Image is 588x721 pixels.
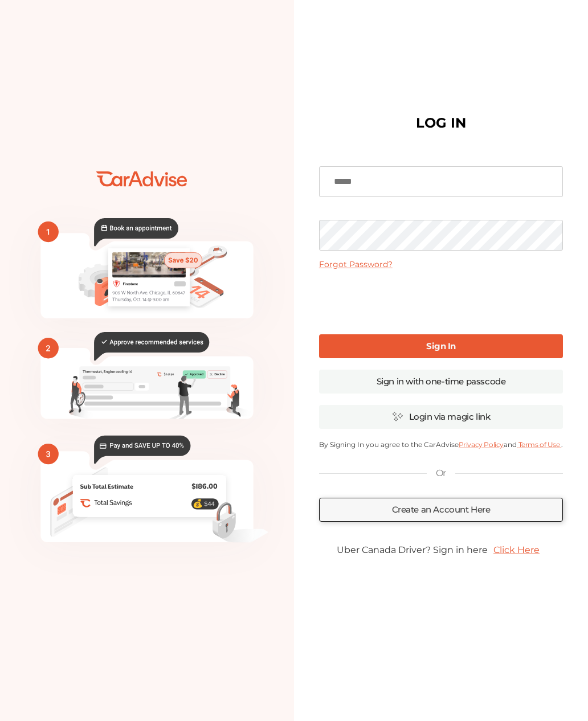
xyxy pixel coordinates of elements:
[337,544,488,555] span: Uber Canada Driver? Sign in here
[319,259,393,269] a: Forgot Password?
[392,411,403,422] img: magic_icon.32c66aac.svg
[319,498,563,522] a: Create an Account Here
[436,467,446,480] p: Or
[319,440,563,449] p: By Signing In you agree to the CarAdvise and .
[517,440,561,449] a: Terms of Use
[416,117,466,129] h1: LOG IN
[319,405,563,429] a: Login via magic link
[426,341,456,351] b: Sign In
[319,334,563,358] a: Sign In
[193,498,203,509] text: 💰
[459,440,504,449] a: Privacy Policy
[319,370,563,394] a: Sign in with one-time passcode
[488,539,545,561] a: Click Here
[354,278,528,323] iframe: reCAPTCHA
